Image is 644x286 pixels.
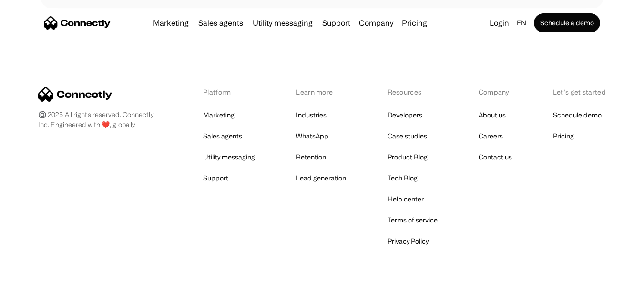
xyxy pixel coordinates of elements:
a: Marketing [203,108,235,122]
aside: Language selected: English [10,268,57,283]
a: Developers [388,108,422,122]
a: Support [203,171,228,185]
a: Retention [296,150,326,164]
a: Support [318,19,354,27]
a: Schedule a demo [534,13,600,32]
a: Product Blog [388,150,428,164]
a: home [44,16,111,30]
a: Lead generation [296,171,346,185]
a: Sales agents [194,19,247,27]
a: Contact us [479,150,512,164]
a: Pricing [398,19,431,27]
div: Let’s get started [553,87,606,97]
a: Tech Blog [388,171,418,185]
a: Industries [296,108,327,122]
a: Utility messaging [203,150,255,164]
a: Marketing [149,19,193,27]
div: Company [479,87,512,97]
a: Sales agents [203,129,242,143]
div: Learn more [296,87,346,97]
a: Help center [388,192,424,206]
ul: Language list [19,269,57,283]
div: Company [359,16,393,30]
a: Pricing [553,129,574,143]
div: en [513,16,532,30]
div: Company [356,16,396,30]
a: Privacy Policy [388,234,429,248]
a: Terms of service [388,213,438,227]
a: Careers [479,129,503,143]
div: Resources [388,87,438,97]
a: WhatsApp [296,129,328,143]
a: Schedule demo [553,108,602,122]
div: en [517,16,526,30]
a: About us [479,108,506,122]
a: Utility messaging [249,19,317,27]
div: Platform [203,87,255,97]
a: Login [486,16,513,30]
a: Case studies [388,129,427,143]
